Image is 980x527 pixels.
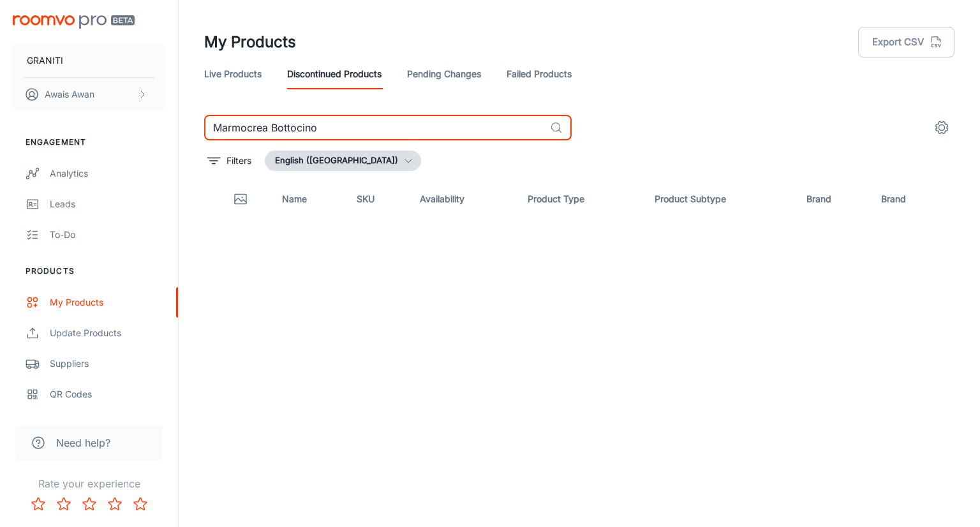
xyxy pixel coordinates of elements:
input: Search [204,115,545,140]
th: Availability [410,181,517,217]
button: Export CSV [858,27,954,57]
p: Awais Awan [45,87,94,101]
div: Analytics [50,167,165,181]
button: settings [929,115,954,140]
div: To-do [50,228,165,242]
p: GRANITI [27,54,63,68]
div: Update Products [50,326,165,340]
a: Pending Changes [407,59,481,89]
th: Product Type [517,181,645,217]
th: Brand [871,181,954,217]
p: Filters [226,154,251,168]
div: Leads [50,197,165,211]
div: QR Codes [50,387,165,401]
p: Rate your experience [10,476,168,491]
a: Live Products [204,59,262,89]
button: GRANITI [13,44,165,77]
th: Name [272,181,346,217]
span: Need help? [56,435,110,450]
div: Suppliers [50,357,165,371]
a: Discontinued Products [287,59,382,89]
button: Rate 2 star [51,491,77,517]
button: English ([GEOGRAPHIC_DATA]) [265,151,421,171]
button: filter [204,151,255,171]
a: Failed Products [507,59,572,89]
button: Rate 4 star [102,491,128,517]
th: Product Subtype [644,181,796,217]
button: Rate 5 star [128,491,153,517]
th: SKU [346,181,410,217]
button: Rate 1 star [26,491,51,517]
h1: My Products [204,31,296,54]
th: Brand [796,181,871,217]
button: Awais Awan [13,78,165,111]
button: Rate 3 star [77,491,102,517]
div: My Products [50,295,165,309]
img: Roomvo PRO Beta [13,15,135,29]
svg: Thumbnail [233,191,248,207]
